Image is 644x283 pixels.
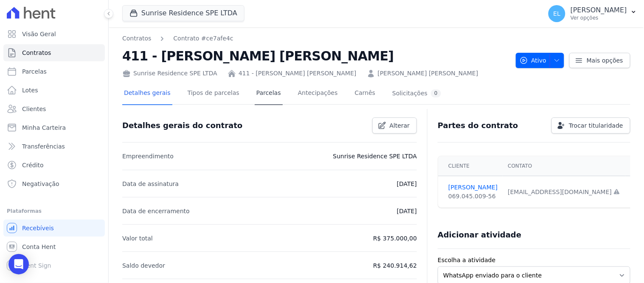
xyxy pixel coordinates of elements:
a: Parcelas [3,63,105,80]
a: Detalhes gerais [122,83,172,105]
div: Solicitações [392,89,441,97]
div: Sunrise Residence SPE LTDA [122,69,217,78]
a: Parcelas [255,83,283,105]
a: Mais opções [569,53,630,68]
p: R$ 240.914,62 [373,260,417,271]
a: Lotes [3,82,105,99]
span: Visão Geral [22,30,56,38]
p: Data de assinatura [122,179,179,189]
h2: 411 - [PERSON_NAME] [PERSON_NAME] [122,46,509,66]
a: Recebíveis [3,220,105,237]
p: Ver opções [571,14,627,21]
a: Tipos de parcelas [186,83,241,105]
a: Negativação [3,175,105,192]
p: [DATE] [397,179,417,189]
a: Contratos [3,44,105,61]
label: Escolha a atividade [438,256,630,265]
th: Contato [503,156,626,176]
span: Ativo [520,53,547,68]
h3: Partes do contrato [438,120,518,131]
p: Sunrise Residence SPE LTDA [333,151,417,161]
span: Clientes [22,105,46,113]
p: Data de encerramento [122,206,190,216]
p: R$ 375.000,00 [373,233,417,243]
nav: Breadcrumb [122,34,509,43]
th: Cliente [438,156,503,176]
span: Trocar titularidade [569,121,623,130]
a: Conta Hent [3,238,105,255]
a: 411 - [PERSON_NAME] [PERSON_NAME] [239,69,357,78]
a: Crédito [3,157,105,174]
div: 069.045.009-56 [448,192,498,201]
p: Empreendimento [122,151,174,161]
a: Solicitações0 [391,83,443,105]
h3: Adicionar atividade [438,230,521,240]
a: [PERSON_NAME] [448,183,498,192]
div: [EMAIL_ADDRESS][DOMAIN_NAME] [508,188,621,197]
span: Recebíveis [22,224,54,232]
span: EL [554,11,561,17]
a: Carnês [353,83,377,105]
span: Minha Carteira [22,123,66,132]
div: Plataformas [7,206,101,216]
p: [PERSON_NAME] [571,6,627,14]
span: Crédito [22,161,44,169]
span: Parcelas [22,67,47,76]
span: Lotes [22,86,38,94]
h3: Detalhes gerais do contrato [122,120,242,131]
p: Saldo devedor [122,260,165,271]
a: Visão Geral [3,26,105,43]
a: Alterar [372,117,417,134]
a: Antecipações [296,83,340,105]
button: Sunrise Residence SPE LTDA [122,5,245,21]
p: Valor total [122,233,153,243]
a: Clientes [3,100,105,117]
div: Open Intercom Messenger [8,254,29,274]
span: Transferências [22,142,65,151]
span: Alterar [390,121,410,130]
a: [PERSON_NAME] [PERSON_NAME] [378,69,478,78]
button: Ativo [516,53,565,68]
span: Mais opções [587,56,623,65]
span: Negativação [22,180,59,188]
span: Conta Hent [22,243,56,251]
a: Minha Carteira [3,119,105,136]
div: 0 [431,89,441,97]
button: EL [PERSON_NAME] Ver opções [542,2,644,26]
span: Contratos [22,49,51,57]
a: Contratos [122,34,151,43]
a: Trocar titularidade [551,117,630,134]
a: Transferências [3,138,105,155]
nav: Breadcrumb [122,34,233,43]
p: [DATE] [397,206,417,216]
a: Contrato #ce7afe4c [173,34,233,43]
